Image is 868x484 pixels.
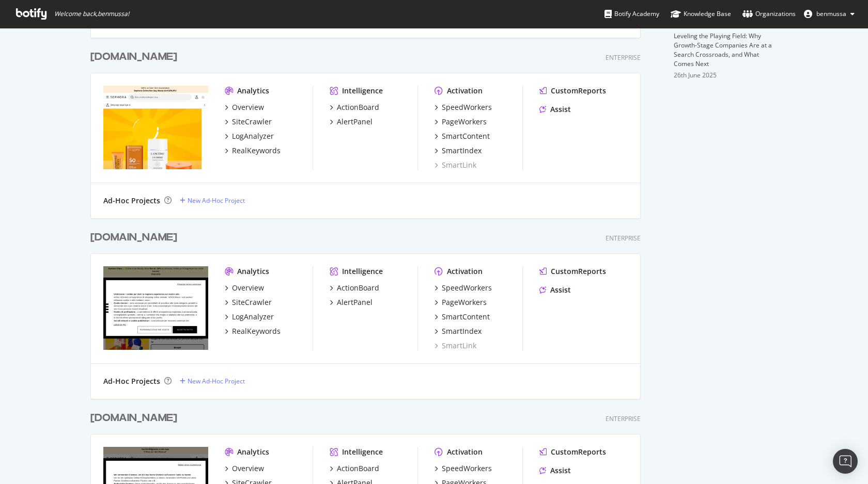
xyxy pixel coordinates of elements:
div: LogAnalyzer [232,312,274,322]
div: Knowledge Base [671,9,731,19]
a: SiteCrawler [225,117,272,127]
a: [DOMAIN_NAME] [90,50,181,64]
a: LogAnalyzer [225,131,274,141]
a: [DOMAIN_NAME] [90,230,181,245]
a: SpeedWorkers [435,283,492,293]
div: SmartIndex [442,146,482,156]
div: Ad-Hoc Projects [103,196,160,206]
a: New Ad-Hoc Project [180,196,245,205]
span: Welcome back, benmussa ! [54,10,129,18]
div: CustomReports [551,86,606,96]
div: Open Intercom Messenger [833,449,858,474]
div: PageWorkers [442,117,487,127]
div: SmartContent [442,131,490,141]
div: New Ad-Hoc Project [188,377,245,385]
div: Overview [232,102,264,112]
a: Overview [225,102,264,112]
a: CustomReports [539,86,606,96]
div: PageWorkers [442,297,487,308]
div: Activation [447,447,483,457]
a: SmartContent [435,312,490,322]
div: SpeedWorkers [442,463,492,474]
a: Overview [225,463,264,474]
div: SiteCrawler [232,117,272,127]
div: Enterprise [606,234,641,243]
a: AlertPanel [330,297,373,308]
a: CustomReports [539,447,606,457]
div: Intelligence [342,266,383,277]
div: Botify Academy [605,9,659,19]
div: LogAnalyzer [232,131,274,141]
div: Intelligence [342,86,383,96]
div: [DOMAIN_NAME] [90,411,177,426]
a: Assist [539,465,571,476]
div: Intelligence [342,447,383,457]
div: Enterprise [606,53,641,62]
div: Activation [447,266,483,277]
div: AlertPanel [337,297,373,308]
a: RealKeywords [225,326,281,336]
a: SiteCrawler [225,297,272,308]
div: Ad-Hoc Projects [103,376,160,386]
div: Analytics [237,86,269,96]
div: ActionBoard [337,283,379,293]
div: Analytics [237,447,269,457]
a: PageWorkers [435,297,487,308]
div: CustomReports [551,447,606,457]
a: ActionBoard [330,102,379,112]
div: Activation [447,86,483,96]
div: RealKeywords [232,146,281,156]
div: Analytics [237,266,269,277]
div: ActionBoard [337,463,379,474]
div: 26th June 2025 [674,71,778,80]
div: SpeedWorkers [442,102,492,112]
div: Enterprise [606,414,641,423]
div: [DOMAIN_NAME] [90,50,177,64]
div: New Ad-Hoc Project [188,196,245,205]
span: benmussa [816,9,846,18]
img: www.sephora.it [103,266,208,350]
a: Leveling the Playing Field: Why Growth-Stage Companies Are at a Search Crossroads, and What Comes... [674,31,772,68]
a: New Ad-Hoc Project [180,377,245,385]
a: LogAnalyzer [225,312,274,322]
div: SiteCrawler [232,297,272,308]
div: Assist [550,104,571,115]
div: SpeedWorkers [442,283,492,293]
div: [DOMAIN_NAME] [90,230,177,245]
a: SpeedWorkers [435,102,492,112]
a: ActionBoard [330,463,379,474]
div: AlertPanel [337,117,373,127]
a: SmartIndex [435,146,482,156]
a: SmartLink [435,160,476,170]
a: PageWorkers [435,117,487,127]
div: Overview [232,283,264,293]
img: www.sephora.com.tr [103,86,208,169]
a: CustomReports [539,266,606,277]
a: AlertPanel [330,117,373,127]
div: SmartContent [442,312,490,322]
a: SpeedWorkers [435,463,492,474]
a: [DOMAIN_NAME] [90,411,181,426]
div: Assist [550,465,571,476]
button: benmussa [796,6,863,22]
a: SmartIndex [435,326,482,336]
div: Assist [550,285,571,295]
a: ActionBoard [330,283,379,293]
div: RealKeywords [232,326,281,336]
div: Organizations [742,9,796,19]
a: RealKeywords [225,146,281,156]
a: Assist [539,104,571,115]
div: SmartIndex [442,326,482,336]
a: Assist [539,285,571,295]
a: SmartContent [435,131,490,141]
div: CustomReports [551,266,606,277]
a: Overview [225,283,264,293]
div: Overview [232,463,264,474]
a: SmartLink [435,341,476,351]
div: ActionBoard [337,102,379,112]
